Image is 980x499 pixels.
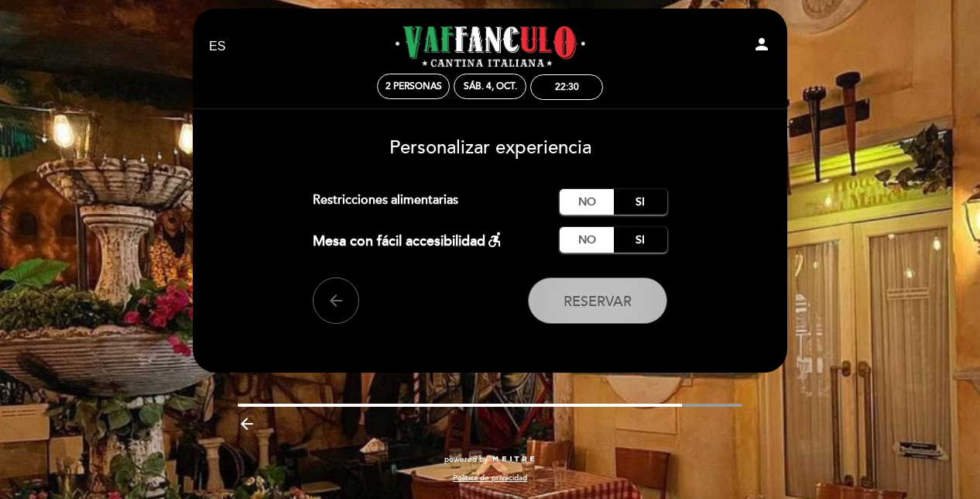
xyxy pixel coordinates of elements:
span: Personalizar experiencia [389,136,591,159]
button: person [752,35,771,59]
i: accessible_forward [485,230,504,249]
label: Si [613,189,667,215]
img: MEITRE [492,456,536,463]
button: Reservar [528,277,667,324]
i: arrow_backward [238,415,256,433]
span: powered by [444,454,488,465]
div: Mesa con fácil accesibilidad [313,227,504,253]
label: No [560,189,614,215]
a: Vaffanculo [393,26,587,68]
div: Restricciones alimentarias [313,189,560,215]
span: Reservar [564,293,632,310]
i: arrow_back [327,291,345,310]
span: 2 personas [385,81,442,92]
div: sáb. 4, oct. [464,81,517,92]
a: Política de privacidad [453,473,527,484]
label: Si [613,227,667,253]
button: arrow_back [313,277,359,324]
i: person [752,35,771,53]
a: powered by [444,454,536,465]
div: 22:30 [555,81,579,93]
label: No [560,227,614,253]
